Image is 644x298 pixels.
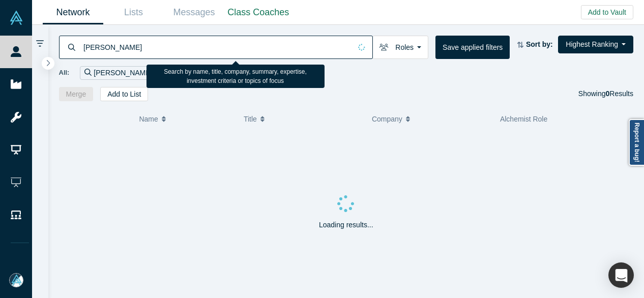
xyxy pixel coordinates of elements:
[43,1,103,24] a: Network
[606,90,610,98] strong: 0
[372,36,428,59] button: Roles
[629,119,644,166] a: Report a bug!
[319,220,373,230] p: Loading results...
[244,108,257,130] span: Title
[500,115,547,123] span: Alchemist Role
[164,1,224,24] a: Messages
[581,5,633,19] button: Add to Vault
[244,108,361,130] button: Title
[59,87,94,101] button: Merge
[103,1,164,24] a: Lists
[139,108,158,130] span: Name
[372,108,402,130] span: Company
[224,1,292,24] a: Class Coaches
[59,68,70,78] span: All:
[9,11,23,25] img: Alchemist Vault Logo
[82,35,351,59] input: Search by name, title, company, summary, expertise, investment criteria or topics of focus
[100,87,148,101] button: Add to List
[80,66,164,80] div: [PERSON_NAME]
[578,87,633,101] div: Showing
[558,36,633,53] button: Highest Ranking
[372,108,489,130] button: Company
[435,36,510,59] button: Save applied filters
[139,108,233,130] button: Name
[152,67,160,79] button: Remove Filter
[9,273,23,287] img: Mia Scott's Account
[606,90,633,98] span: Results
[526,40,553,48] strong: Sort by:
